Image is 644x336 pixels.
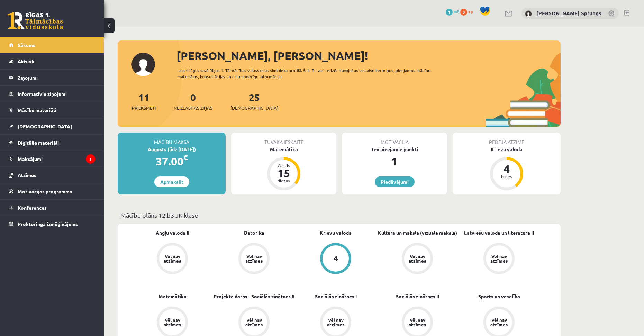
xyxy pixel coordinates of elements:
[273,167,294,179] div: 15
[446,9,453,16] span: 1
[460,9,476,14] a: 0 xp
[18,221,78,227] span: Proktoringa izmēģinājums
[174,105,212,111] span: Neizlasītās ziņas
[446,9,459,14] a: 1 mP
[18,58,34,64] span: Aktuāli
[375,176,415,187] a: Piedāvājumi
[342,133,447,146] div: Motivācija
[176,47,561,64] div: [PERSON_NAME], [PERSON_NAME]!
[9,53,95,69] a: Aktuāli
[18,70,95,85] legend: Ziņojumi
[18,205,47,211] span: Konferences
[9,118,95,134] a: [DEMOGRAPHIC_DATA]
[9,86,95,102] a: Informatīvie ziņojumi
[536,10,601,17] a: [PERSON_NAME] Sprungs
[214,293,294,300] a: Projekta darbs - Sociālās zinātnes II
[458,243,540,275] a: Vēl nav atzīmes
[377,243,458,275] a: Vēl nav atzīmes
[9,151,95,167] a: Maksājumi1
[158,293,187,300] a: Matemātika
[118,153,226,170] div: 37.00
[132,91,156,111] a: 11Priekšmeti
[86,154,95,164] i: 1
[18,172,36,178] span: Atzīmes
[156,229,189,236] a: Angļu valoda II
[295,243,377,275] a: 4
[453,133,561,146] div: Pēdējā atzīme
[18,188,72,194] span: Motivācijas programma
[9,135,95,151] a: Digitālie materiāli
[163,254,182,263] div: Vēl nav atzīmes
[468,9,473,14] span: xp
[273,163,294,167] div: Atlicis
[18,151,95,167] legend: Maksājumi
[489,254,509,263] div: Vēl nav atzīmes
[18,42,35,48] span: Sākums
[9,70,95,85] a: Ziņojumi
[478,293,520,300] a: Sports un veselība
[315,293,357,300] a: Sociālās zinātnes I
[244,254,264,263] div: Vēl nav atzīmes
[231,146,336,191] a: Matemātika Atlicis 15 dienas
[334,255,338,262] div: 4
[408,254,427,263] div: Vēl nav atzīmes
[453,146,561,153] div: Krievu valoda
[9,183,95,199] a: Motivācijas programma
[231,146,336,153] div: Matemātika
[231,133,336,146] div: Tuvākā ieskaite
[408,318,427,327] div: Vēl nav atzīmes
[230,105,278,111] span: [DEMOGRAPHIC_DATA]
[454,9,459,14] span: mP
[177,67,443,80] div: Laipni lūgts savā Rīgas 1. Tālmācības vidusskolas skolnieka profilā. Šeit Tu vari redzēt tuvojošo...
[489,318,509,327] div: Vēl nav atzīmes
[183,152,188,162] span: €
[244,229,264,236] a: Datorika
[174,91,212,111] a: 0Neizlasītās ziņas
[496,163,517,174] div: 4
[9,102,95,118] a: Mācību materiāli
[230,91,278,111] a: 25[DEMOGRAPHIC_DATA]
[9,216,95,232] a: Proktoringa izmēģinājums
[342,146,447,153] div: Tev pieejamie punkti
[18,86,95,102] legend: Informatīvie ziņojumi
[342,153,447,170] div: 1
[464,229,534,236] a: Latviešu valoda un literatūra II
[9,200,95,216] a: Konferences
[273,179,294,183] div: dienas
[453,146,561,191] a: Krievu valoda 4 balles
[326,318,345,327] div: Vēl nav atzīmes
[244,318,264,327] div: Vēl nav atzīmes
[496,174,517,179] div: balles
[18,123,72,129] span: [DEMOGRAPHIC_DATA]
[163,318,182,327] div: Vēl nav atzīmes
[131,243,213,275] a: Vēl nav atzīmes
[213,243,295,275] a: Vēl nav atzīmes
[18,107,56,113] span: Mācību materiāli
[9,167,95,183] a: Atzīmes
[320,229,352,236] a: Krievu valoda
[378,229,457,236] a: Kultūra un māksla (vizuālā māksla)
[460,9,467,16] span: 0
[8,12,63,29] a: Rīgas 1. Tālmācības vidusskola
[132,105,156,111] span: Priekšmeti
[118,146,226,153] div: Augusts (līdz [DATE])
[18,139,59,146] span: Digitālie materiāli
[120,210,558,220] p: Mācību plāns 12.b3 JK klase
[525,10,532,17] img: Didzis Daniels Sprungs
[154,176,189,187] a: Apmaksāt
[396,293,439,300] a: Sociālās zinātnes II
[9,37,95,53] a: Sākums
[118,133,226,146] div: Mācību maksa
